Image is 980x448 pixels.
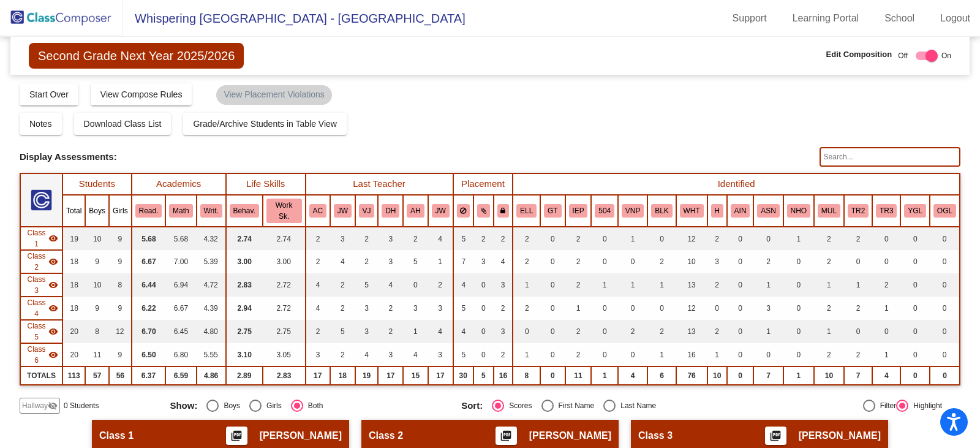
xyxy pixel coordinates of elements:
[263,273,306,297] td: 2.72
[226,297,263,320] td: 2.94
[403,250,428,273] td: 5
[132,343,166,366] td: 6.50
[765,427,786,445] button: Print Students Details
[591,227,618,250] td: 0
[494,227,513,250] td: 2
[306,273,330,297] td: 4
[378,297,403,320] td: 2
[165,273,196,297] td: 6.94
[494,195,513,227] th: Keep with teacher
[900,297,930,320] td: 0
[676,320,707,343] td: 13
[453,297,474,320] td: 5
[378,273,403,297] td: 4
[330,297,355,320] td: 2
[132,227,166,250] td: 5.68
[676,343,707,366] td: 16
[330,320,355,343] td: 5
[226,343,263,366] td: 3.10
[872,273,900,297] td: 2
[565,195,592,227] th: Individualized Education Plan
[330,250,355,273] td: 4
[132,173,226,195] th: Academics
[540,273,565,297] td: 0
[432,204,450,218] button: JW
[818,204,840,218] button: MUL
[20,320,62,343] td: Alicia Jonson Graham - No Class Name
[647,273,676,297] td: 1
[565,227,592,250] td: 2
[618,273,647,297] td: 1
[723,9,777,28] a: Support
[707,343,727,366] td: 1
[814,297,844,320] td: 2
[753,250,783,273] td: 2
[595,204,614,218] button: 504
[20,273,62,297] td: Heather Bridgeman - No Class Name
[618,250,647,273] td: 0
[618,195,647,227] th: Very Needy Parent
[48,303,58,313] mat-icon: visibility
[941,50,951,61] span: On
[85,227,109,250] td: 10
[513,195,540,227] th: English Language Learner
[820,147,960,167] input: Search...
[768,430,783,447] mat-icon: picture_as_pdf
[403,320,428,343] td: 1
[494,343,513,366] td: 2
[814,227,844,250] td: 2
[591,343,618,366] td: 0
[334,204,352,218] button: JW
[618,227,647,250] td: 1
[263,250,306,273] td: 3.00
[197,227,226,250] td: 4.32
[499,430,513,447] mat-icon: picture_as_pdf
[382,204,399,218] button: DH
[727,320,754,343] td: 0
[844,320,872,343] td: 0
[62,273,85,297] td: 18
[403,297,428,320] td: 3
[473,250,494,273] td: 3
[20,113,62,135] button: Notes
[875,9,924,28] a: School
[428,250,453,273] td: 1
[540,320,565,343] td: 0
[844,273,872,297] td: 1
[494,297,513,320] td: 2
[306,250,330,273] td: 2
[428,195,453,227] th: Jessica Wunder
[900,273,930,297] td: 0
[378,195,403,227] th: Deborah Hartman
[230,204,259,218] button: Behav.
[378,343,403,366] td: 3
[48,257,58,267] mat-icon: visibility
[428,297,453,320] td: 3
[20,83,78,105] button: Start Over
[513,343,540,366] td: 1
[330,343,355,366] td: 2
[930,250,960,273] td: 0
[676,227,707,250] td: 12
[844,227,872,250] td: 2
[787,204,810,218] button: NHO
[62,320,85,343] td: 20
[74,113,171,135] button: Download Class List
[403,343,428,366] td: 4
[20,250,62,273] td: Jennifer Blasko - No Class Name
[727,297,754,320] td: 0
[904,204,926,218] button: YGL
[428,273,453,297] td: 2
[930,320,960,343] td: 0
[591,250,618,273] td: 0
[647,250,676,273] td: 2
[24,321,48,343] span: Class 5
[569,204,588,218] button: IEP
[783,320,814,343] td: 0
[306,320,330,343] td: 2
[540,250,565,273] td: 0
[826,48,892,61] span: Edit Composition
[266,199,302,223] button: Work Sk.
[540,343,565,366] td: 0
[62,343,85,366] td: 20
